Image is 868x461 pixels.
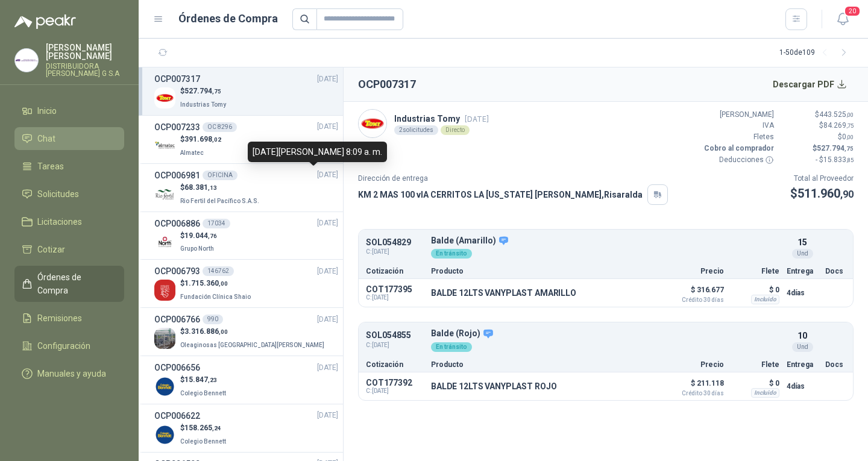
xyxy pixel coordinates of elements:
span: [DATE] [317,362,338,374]
a: Configuración [14,334,124,357]
p: $ [781,143,854,154]
a: OCP006622[DATE] Company Logo$158.265,24Colegio Bennett [154,409,338,447]
span: 511.960 [797,186,854,201]
img: Company Logo [154,280,175,301]
img: Company Logo [154,376,175,397]
span: Oleaginosas [GEOGRAPHIC_DATA][PERSON_NAME] [180,342,324,348]
img: Company Logo [154,328,175,349]
p: KM 2 MAS 100 vIA CERRITOS LA [US_STATE] [PERSON_NAME] , Risaralda [358,188,643,201]
div: 1 - 50 de 109 [779,43,854,63]
h3: OCP006981 [154,169,200,182]
p: $ 211.118 [664,376,724,397]
a: Manuales y ayuda [14,362,124,385]
div: Directo [441,125,470,135]
span: Inicio [37,104,57,118]
div: Incluido [751,295,779,304]
span: Fundación Clínica Shaio [180,293,251,300]
p: $ [180,422,228,434]
a: OCP006793146762[DATE] Company Logo$1.715.360,00Fundación Clínica Shaio [154,265,338,303]
p: $ [781,131,854,143]
span: 391.698 [184,135,221,143]
span: 19.044 [184,231,217,240]
p: 15 [797,236,807,249]
div: OFICINA [203,171,237,180]
p: Precio [664,268,724,275]
p: Producto [431,361,656,368]
span: ,24 [212,425,221,431]
span: 3.316.886 [184,327,228,336]
span: [DATE] [317,169,338,181]
p: Docs [825,361,846,368]
a: OCP006656[DATE] Company Logo$15.847,23Colegio Bennett [154,361,338,399]
p: Entrega [787,268,818,275]
p: Total al Proveedor [790,173,854,184]
a: OCP007317[DATE] Company Logo$527.794,75Industrias Tomy [154,72,338,110]
div: 146762 [203,266,234,276]
img: Company Logo [154,87,175,108]
span: Crédito 30 días [664,297,724,303]
a: Remisiones [14,307,124,330]
span: [DATE] [317,314,338,325]
p: [PERSON_NAME] [702,109,774,121]
p: [PERSON_NAME] [PERSON_NAME] [46,43,124,60]
div: 2 solicitudes [394,125,438,135]
p: Flete [731,361,779,368]
p: $ [180,278,253,289]
button: 20 [832,8,854,30]
a: OCP007233OC 8296[DATE] Company Logo$391.698,02Almatec [154,121,338,158]
span: 68.381 [184,183,217,192]
span: ,75 [846,122,854,129]
p: Docs [825,268,846,275]
span: [DATE] [317,218,338,229]
p: $ [180,326,327,337]
span: ,23 [208,377,217,383]
span: Remisiones [37,312,82,325]
p: BALDE 12LTS VANYPLAST AMARILLO [431,288,576,298]
span: 15.833 [823,155,854,164]
h3: OCP006656 [154,361,200,374]
span: Tareas [37,160,64,173]
p: Cotización [366,268,424,275]
span: 527.794 [817,144,854,152]
h3: OCP007233 [154,121,200,134]
span: C: [DATE] [366,340,424,350]
span: Configuración [37,339,90,353]
div: En tránsito [431,342,472,352]
span: ,00 [846,111,854,118]
a: Chat [14,127,124,150]
p: Dirección de entrega [358,173,668,184]
p: COT177395 [366,284,424,294]
p: $ [790,184,854,203]
p: $ [180,134,221,145]
h3: OCP006886 [154,217,200,230]
span: [DATE] [317,410,338,421]
p: BALDE 12LTS VANYPLAST ROJO [431,381,556,391]
span: ,85 [846,157,854,163]
span: ,90 [840,189,854,200]
p: DISTRIBUIDORA [PERSON_NAME] G S.A [46,63,124,77]
span: Solicitudes [37,187,79,201]
img: Company Logo [154,136,175,157]
p: Balde (Rojo) [431,328,779,339]
div: 17034 [203,219,230,228]
p: $ 0 [731,283,779,297]
span: Licitaciones [37,215,82,228]
img: Company Logo [154,184,175,205]
p: 4 días [787,286,818,300]
h3: OCP006622 [154,409,200,422]
span: Rio Fertil del Pacífico S.A.S. [180,198,259,204]
img: Company Logo [154,424,175,445]
span: ,00 [219,280,228,287]
span: Grupo North [180,245,214,252]
p: 10 [797,329,807,342]
h1: Órdenes de Compra [178,10,278,27]
span: ,02 [212,136,221,143]
p: $ 0 [731,376,779,390]
button: Descargar PDF [766,72,854,96]
p: Cobro al comprador [702,143,774,154]
div: Und [792,249,813,259]
p: Entrega [787,361,818,368]
a: OCP006981OFICINA[DATE] Company Logo$68.381,13Rio Fertil del Pacífico S.A.S. [154,169,338,207]
p: Fletes [702,131,774,143]
span: 0 [842,133,854,141]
